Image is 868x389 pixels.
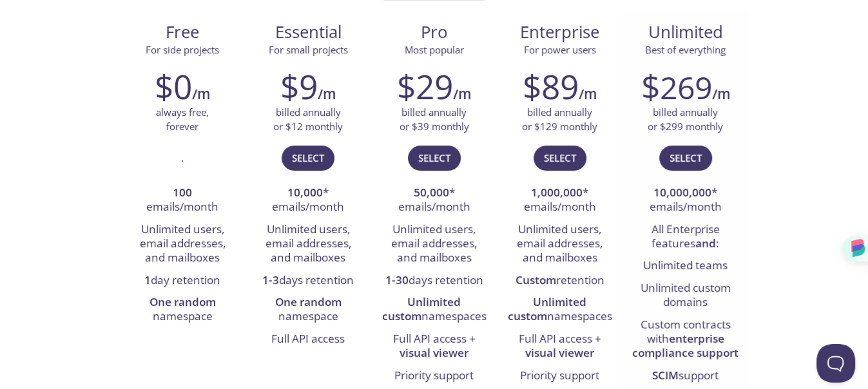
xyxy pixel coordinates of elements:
[130,292,236,328] li: namespace
[280,67,318,106] h2: $9
[269,43,348,56] span: For small projects
[400,345,468,360] strong: visual viewer
[255,219,362,270] li: Unlimited users, email addresses, and mailboxes
[506,328,613,365] li: Full API access +
[381,292,487,328] li: namespaces
[648,106,723,133] p: billed annually or $299 monthly
[381,21,487,43] span: Pro
[507,21,612,43] span: Enterprise
[130,182,236,219] li: emails/month
[255,292,362,328] li: namespace
[660,66,712,108] span: 269
[255,270,362,292] li: days retention
[156,106,209,133] p: always free, forever
[632,278,738,314] li: Unlimited custom domains
[816,344,855,383] iframe: Help Scout Beacon - Open
[192,83,210,105] h6: /m
[144,272,151,287] strong: 1
[506,182,613,219] li: * emails/month
[275,294,342,309] strong: One random
[397,67,453,106] h2: $29
[173,185,192,200] strong: 100
[382,294,461,323] strong: Unlimited custom
[287,185,323,200] strong: 10,000
[318,83,336,105] h6: /m
[408,146,461,170] button: Select
[130,21,235,43] span: Free
[712,83,730,105] h6: /m
[531,185,583,200] strong: 1,000,000
[506,365,613,387] li: Priority support
[659,146,712,170] button: Select
[632,331,738,360] strong: enterprise compliance support
[579,83,597,105] h6: /m
[385,272,409,287] strong: 1-30
[534,146,586,170] button: Select
[453,83,471,105] h6: /m
[381,270,487,292] li: days retention
[292,149,324,166] span: Select
[632,365,738,387] li: support
[670,149,702,166] span: Select
[516,272,556,287] strong: Custom
[418,149,450,166] span: Select
[381,328,487,365] li: Full API access +
[155,67,192,106] h2: $0
[506,292,613,328] li: namespaces
[146,43,219,56] span: For side projects
[256,21,361,43] span: Essential
[648,21,723,43] span: Unlimited
[255,182,362,219] li: * emails/month
[262,272,279,287] strong: 1-3
[381,182,487,219] li: * emails/month
[506,219,613,270] li: Unlimited users, email addresses, and mailboxes
[652,368,679,383] strong: SCIM
[632,219,738,256] li: All Enterprise features :
[506,270,613,292] li: retention
[522,106,597,133] p: billed annually or $129 monthly
[523,67,579,106] h2: $89
[653,185,711,200] strong: 10,000,000
[544,149,576,166] span: Select
[381,365,487,387] li: Priority support
[130,219,236,270] li: Unlimited users, email addresses, and mailboxes
[414,185,449,200] strong: 50,000
[641,67,712,106] h2: $
[130,270,236,292] li: day retention
[255,328,362,350] li: Full API access
[508,294,587,323] strong: Unlimited custom
[400,106,469,133] p: billed annually or $39 monthly
[525,345,594,360] strong: visual viewer
[632,314,738,365] li: Custom contracts with
[645,43,726,56] span: Best of everything
[273,106,343,133] p: billed annually or $12 monthly
[381,219,487,270] li: Unlimited users, email addresses, and mailboxes
[524,43,596,56] span: For power users
[149,294,216,309] strong: One random
[632,182,738,219] li: * emails/month
[405,43,464,56] span: Most popular
[282,146,334,170] button: Select
[632,255,738,277] li: Unlimited teams
[695,236,716,251] strong: and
